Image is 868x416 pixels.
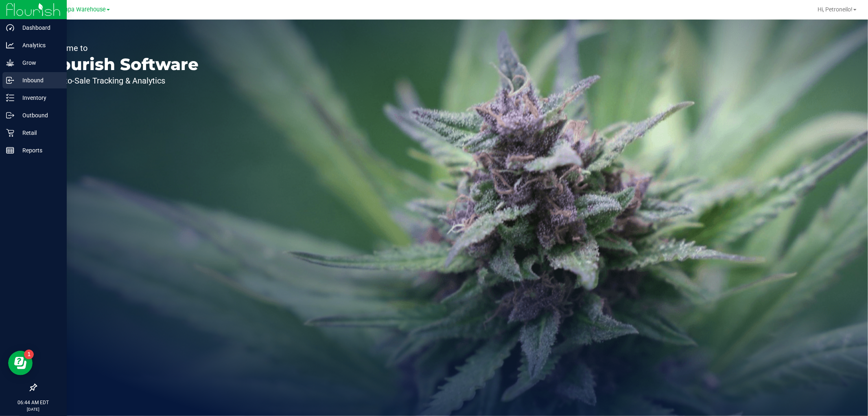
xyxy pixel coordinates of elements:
[6,41,14,49] inline-svg: Analytics
[44,44,199,52] p: Welcome to
[14,75,63,85] p: Inbound
[24,350,34,359] iframe: Resource center unread badge
[4,399,63,406] p: 06:44 AM EDT
[14,23,63,33] p: Dashboard
[6,59,14,67] inline-svg: Grow
[4,406,63,412] p: [DATE]
[14,58,63,68] p: Grow
[14,110,63,120] p: Outbound
[14,93,63,103] p: Inventory
[818,6,853,13] span: Hi, Petroneilo!
[14,145,63,155] p: Reports
[6,24,14,32] inline-svg: Dashboard
[6,129,14,137] inline-svg: Retail
[44,77,199,85] p: Seed-to-Sale Tracking & Analytics
[14,40,63,50] p: Analytics
[8,351,33,375] iframe: Resource center
[6,111,14,119] inline-svg: Outbound
[6,76,14,84] inline-svg: Inbound
[14,128,63,138] p: Retail
[6,94,14,102] inline-svg: Inventory
[44,56,199,73] p: Flourish Software
[56,6,106,13] span: Tampa Warehouse
[6,146,14,154] inline-svg: Reports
